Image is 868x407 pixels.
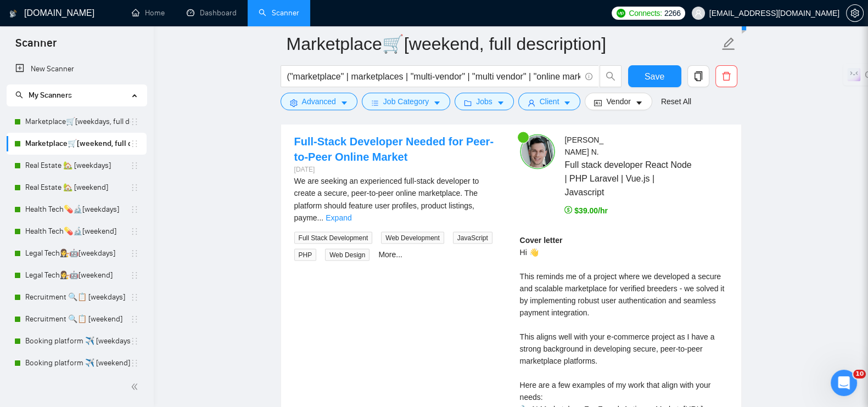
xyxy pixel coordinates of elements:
[585,73,592,80] span: info-circle
[130,205,139,214] span: holder
[15,58,138,80] a: New Scanner
[130,249,139,258] span: holder
[721,37,736,51] span: edit
[564,206,608,214] span: $39.00/hr
[15,91,23,99] span: search
[600,71,621,81] span: search
[130,183,139,192] span: holder
[29,91,72,100] span: My Scanners
[130,315,139,324] span: holder
[464,99,472,107] span: folder
[635,99,643,107] span: caret-down
[453,231,492,244] span: JavaScript
[7,308,147,330] li: Recruitment 🔍📋 [weekend]
[606,95,630,108] span: Vendor
[294,177,479,222] span: We are seeking an experienced full-stack developer to create a secure, peer-to-peer online market...
[130,139,139,148] span: holder
[326,213,351,222] a: Expand
[433,99,441,107] span: caret-down
[600,65,621,87] button: search
[594,99,602,107] span: idcard
[716,71,737,81] span: delete
[617,9,625,18] img: upwork-logo.png
[564,206,572,213] span: dollar
[7,133,147,155] li: Marketplace🛒[weekend, full description]
[294,165,502,175] div: [DATE]
[15,91,72,100] span: My Scanners
[25,330,130,352] a: Booking platform ✈️ [weekdays]
[25,133,130,155] a: Marketplace🛒[weekend, full description]
[7,330,147,352] li: Booking platform ✈️ [weekdays]
[340,99,348,107] span: caret-down
[518,93,581,110] button: userClientcaret-down
[7,264,147,286] li: Legal Tech👩‍⚖️🤖[weekend]
[661,95,691,108] a: Reset All
[831,370,857,396] iframe: Intercom live chat
[7,177,147,199] li: Real Estate 🏡 [weekend]
[25,308,130,330] a: Recruitment 🔍📋 [weekend]
[25,199,130,221] a: Health Tech💊🔬[weekdays]
[7,352,147,374] li: Booking platform ✈️ [weekend]
[130,337,139,346] span: holder
[455,93,514,110] button: folderJobscaret-down
[476,95,492,108] span: Jobs
[287,30,719,58] input: Scanner name...
[25,221,130,242] a: Health Tech💊🔬[weekend]
[726,20,741,29] span: New
[846,4,864,22] button: setting
[290,99,298,107] span: setting
[7,221,147,242] li: Health Tech💊🔬[weekend]
[131,381,142,392] span: double-left
[540,95,559,108] span: Client
[695,9,702,17] span: user
[585,93,652,110] button: idcardVendorcaret-down
[130,293,139,302] span: holder
[187,8,237,18] a: dashboardDashboard
[381,231,444,244] span: Web Development
[130,359,139,368] span: holder
[130,161,139,170] span: holder
[564,158,695,199] span: Full stack developer React Node | PHP Laravel | Vue.js | Javascript
[715,65,737,87] button: delete
[281,93,357,110] button: settingAdvancedcaret-down
[130,271,139,280] span: holder
[7,58,147,80] li: New Scanner
[847,9,863,18] span: setting
[294,175,502,223] div: We are seeking an experienced full-stack developer to create a secure, peer-to-peer online market...
[520,134,555,169] img: c1Tebym3BND9d52IcgAhOjDIggZNrr93DrArCnDDhQCo9DNa2fMdUdlKkX3cX7l7jn
[383,95,429,108] span: Job Category
[528,99,535,107] span: user
[25,242,130,264] a: Legal Tech👩‍⚖️🤖[weekdays]
[25,264,130,286] a: Legal Tech👩‍⚖️🤖[weekend]
[378,250,402,258] a: More...
[294,248,317,261] span: PHP
[302,95,336,108] span: Advanced
[132,8,165,18] a: homeHome
[7,35,65,58] span: Scanner
[25,286,130,308] a: Recruitment 🔍📋 [weekdays]
[7,242,147,264] li: Legal Tech👩‍⚖️🤖[weekdays]
[287,70,580,83] input: Search Freelance Jobs...
[628,65,681,87] button: Save
[7,286,147,308] li: Recruitment 🔍📋 [weekdays]
[853,370,866,378] span: 10
[7,111,147,133] li: Marketplace🛒[weekdays, full description]
[9,5,17,22] img: logo
[645,70,664,83] span: Save
[130,227,139,236] span: holder
[25,155,130,177] a: Real Estate 🏡 [weekdays]
[317,213,324,222] span: ...
[7,155,147,177] li: Real Estate 🏡 [weekdays]
[664,7,681,19] span: 2266
[846,9,864,18] a: setting
[259,8,299,18] a: searchScanner
[629,7,662,19] span: Connects:
[362,93,450,110] button: barsJob Categorycaret-down
[563,99,571,107] span: caret-down
[688,71,709,81] span: copy
[25,111,130,133] a: Marketplace🛒[weekdays, full description]
[25,177,130,199] a: Real Estate 🏡 [weekend]
[687,65,709,87] button: copy
[25,352,130,374] a: Booking platform ✈️ [weekend]
[7,199,147,221] li: Health Tech💊🔬[weekdays]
